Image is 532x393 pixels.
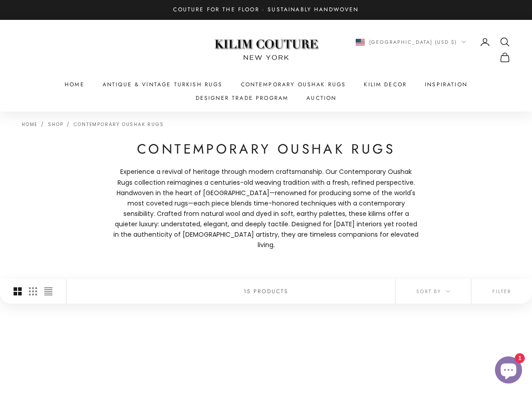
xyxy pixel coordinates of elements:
a: Designer Trade Program [196,94,289,103]
button: Switch to compact product images [44,279,52,304]
nav: Secondary navigation [341,37,511,63]
span: Sort by [416,287,450,295]
a: Inspiration [425,80,467,89]
span: [GEOGRAPHIC_DATA] (USD $) [369,38,457,46]
a: Home [65,80,85,89]
button: Switch to larger product images [14,279,22,304]
button: Change country or currency [356,38,466,46]
img: United States [356,39,365,46]
p: 15 products [244,287,289,296]
h1: Contemporary Oushak Rugs [113,140,420,158]
p: Couture for the Floor · Sustainably Handwoven [173,5,358,14]
nav: Breadcrumb [22,121,164,127]
nav: Primary navigation [22,80,510,103]
button: Filter [471,279,532,304]
summary: Kilim Decor [364,80,407,89]
a: Contemporary Oushak Rugs [74,121,164,128]
p: Experience a revival of heritage through modern craftsmanship. Our Contemporary Oushak Rugs colle... [113,167,420,250]
a: Auction [306,94,336,103]
inbox-online-store-chat: Shopify online store chat [492,356,525,386]
button: Sort by [395,279,471,304]
a: Home [22,121,38,128]
a: Shop [48,121,63,128]
button: Switch to smaller product images [29,279,37,304]
img: Logo of Kilim Couture New York [210,28,323,71]
a: Contemporary Oushak Rugs [241,80,346,89]
a: Antique & Vintage Turkish Rugs [103,80,223,89]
